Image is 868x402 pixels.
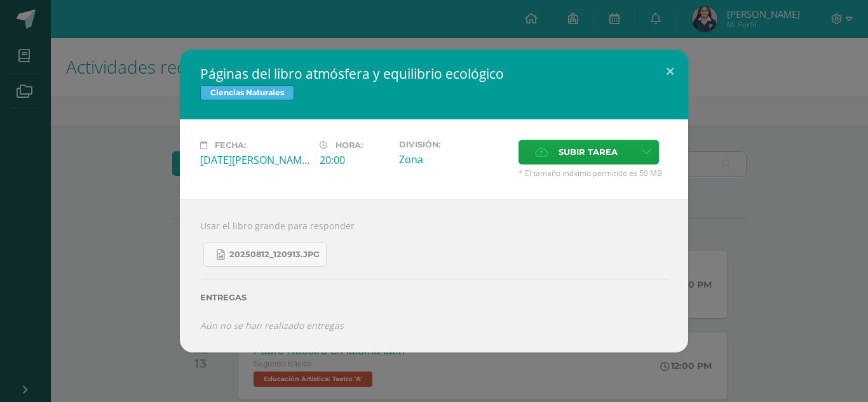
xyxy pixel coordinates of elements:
h2: Páginas del libro atmósfera y equilibrio ecológico [200,65,668,83]
label: División: [399,140,508,149]
span: Fecha: [215,140,246,150]
div: 20:00 [320,153,389,167]
i: Aún no se han realizado entregas [200,319,344,332]
button: Close (Esc) [652,50,688,93]
label: Entregas [200,293,668,302]
div: [DATE][PERSON_NAME] [200,153,309,167]
span: Hora: [336,140,363,150]
span: Ciencias Naturales [200,85,294,100]
span: Subir tarea [559,140,618,164]
span: * El tamaño máximo permitido es 50 MB [519,168,668,178]
div: Zona [399,152,508,166]
span: 20250812_120913.jpg [229,250,320,260]
a: 20250812_120913.jpg [203,242,327,267]
div: Usar el libro grande para responder [180,199,688,352]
